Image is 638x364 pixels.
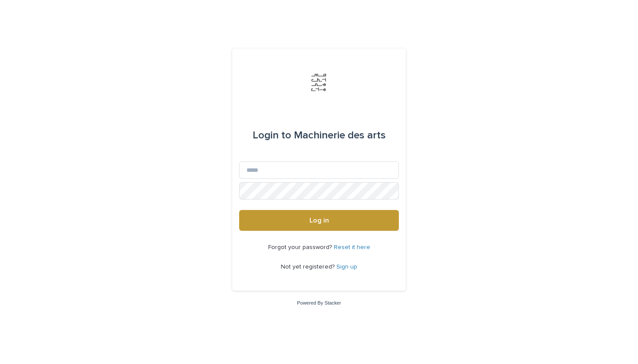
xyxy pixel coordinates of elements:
a: Powered By Stacker [297,300,341,305]
a: Reset it here [334,244,370,250]
a: Sign up [336,264,357,270]
span: Login to [253,130,291,141]
img: Jx8JiDZqSLW7pnA6nIo1 [306,69,332,95]
span: Forgot your password? [268,244,334,250]
div: Machinerie des arts [253,123,386,148]
button: Log in [239,210,399,231]
span: Not yet registered? [281,264,336,270]
span: Log in [309,217,329,224]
